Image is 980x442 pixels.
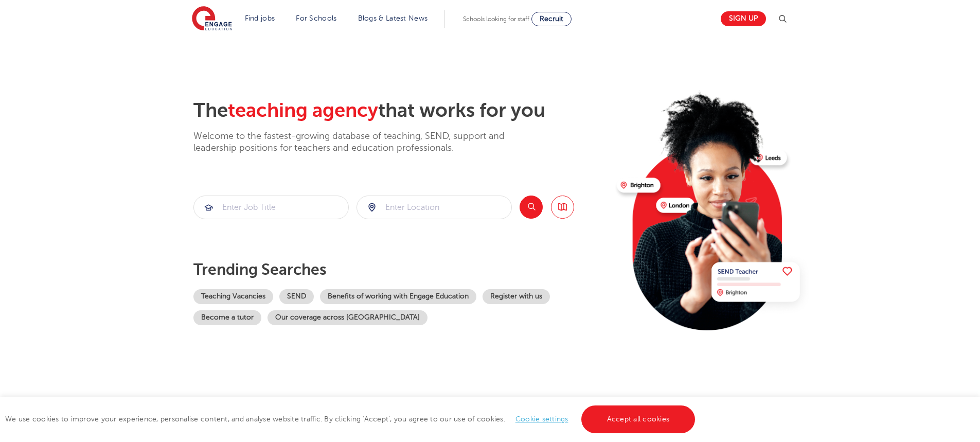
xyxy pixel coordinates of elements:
[5,415,698,423] span: We use cookies to improve your experience, personalise content, and analyse website traffic. By c...
[268,310,427,325] a: Our coverage across [GEOGRAPHIC_DATA]
[520,196,543,219] button: Search
[296,14,336,22] a: For Schools
[531,12,572,26] a: Recruit
[194,196,348,219] input: Submit
[193,130,533,154] p: Welcome to the fastest-growing database of teaching, SEND, support and leadership positions for t...
[193,310,261,325] a: Become a tutor
[245,14,275,22] a: Find jobs
[279,289,314,304] a: SEND
[721,11,766,26] a: Sign up
[193,289,273,304] a: Teaching Vacancies
[357,196,512,219] div: Submit
[193,99,609,122] h2: The that works for you
[357,196,511,219] input: Submit
[581,405,696,433] a: Accept all cookies
[320,289,476,304] a: Benefits of working with Engage Education
[358,14,428,22] a: Blogs & Latest News
[463,15,529,23] span: Schools looking for staff
[192,6,232,32] img: Engage Education
[228,99,378,121] span: teaching agency
[483,289,550,304] a: Register with us
[193,196,349,219] div: Submit
[515,415,568,423] a: Cookie settings
[193,260,609,279] p: Trending searches
[540,15,563,23] span: Recruit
